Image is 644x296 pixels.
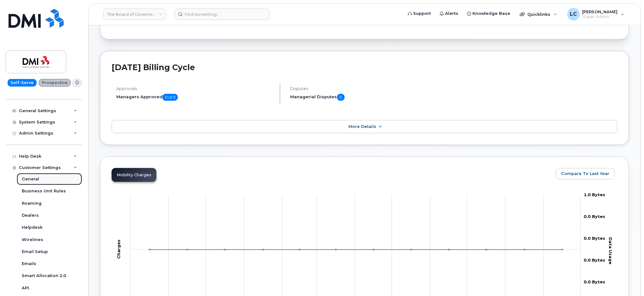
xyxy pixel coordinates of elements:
[337,94,345,101] span: 0
[583,14,618,19] span: Super Admin
[348,124,376,129] span: More Details
[584,280,606,285] tspan: 0.0 Bytes
[584,258,606,263] tspan: 0.0 Bytes
[584,236,606,241] tspan: 0.0 Bytes
[290,86,454,91] h4: Disputes
[445,10,458,17] span: Alerts
[112,63,618,72] h2: [DATE] Billing Cycle
[463,7,515,20] a: Knowledge Base
[584,214,606,219] tspan: 0.0 Bytes
[174,9,270,20] input: Find something...
[103,9,166,20] a: The Board of Governors Of Mount Royal University
[116,239,121,259] tspan: Charges
[570,10,577,18] span: LC
[617,269,639,291] iframe: Messenger Launcher
[556,168,615,179] button: Compare To Last Year
[435,7,463,20] a: Alerts
[608,237,613,264] tspan: Data Usage
[583,9,618,14] span: [PERSON_NAME]
[516,8,562,21] div: Quicklinks
[561,171,610,177] span: Compare To Last Year
[563,8,629,21] div: Logan Cole
[162,94,178,101] span: 0 of 0
[116,94,274,101] h5: Managers Approved
[116,86,274,91] h4: Approvals
[290,94,454,101] h5: Managerial Disputes
[528,12,551,17] span: Quicklinks
[472,10,511,17] span: Knowledge Base
[584,192,606,197] tspan: 1.0 Bytes
[403,7,435,20] a: Support
[413,10,431,17] span: Support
